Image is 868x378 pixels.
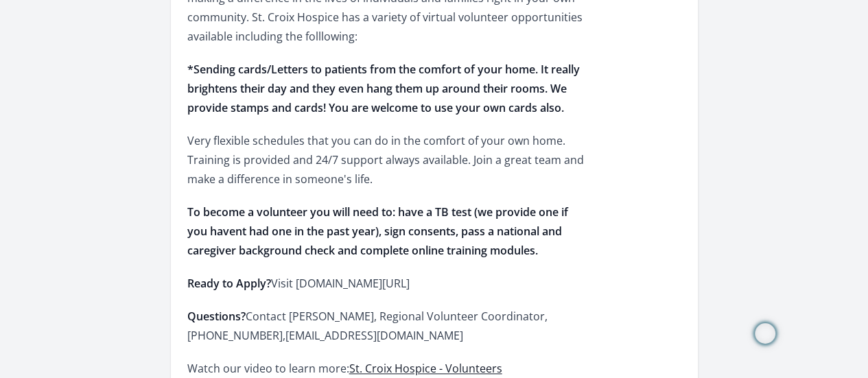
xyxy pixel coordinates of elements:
strong: To become a volunteer you will need to: have a TB test (we provide one if you havent had one in t... [187,204,568,258]
strong: *Sending cards/Letters to patients from the comfort of your home. It really brightens their day a... [187,62,580,115]
p: Very flexible schedules that you can do in the comfort of your own home. Training is provided and... [187,131,589,189]
a: St. Croix Hospice - Volunteers [349,361,502,376]
p: Contact [PERSON_NAME], Regional Volunteer Coordinator, [PHONE_NUMBER], [EMAIL_ADDRESS][DOMAIN_NAME] [187,307,589,345]
strong: Ready to Apply? [187,276,271,291]
strong: Questions? [187,309,246,324]
p: Watch our video to learn more: [187,359,589,378]
p: Visit [DOMAIN_NAME][URL] [187,274,589,293]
